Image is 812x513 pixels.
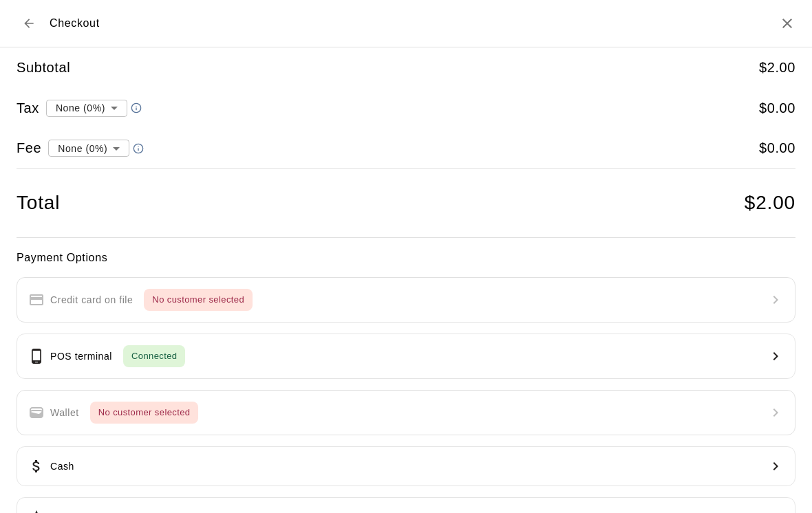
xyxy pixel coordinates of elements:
button: Close [779,15,795,32]
div: None (0%) [46,95,127,120]
button: POS terminalConnected [17,334,795,379]
span: Connected [123,349,185,364]
p: Cash [50,459,74,474]
h6: Payment Options [17,249,795,267]
h4: $ 2.00 [745,191,795,215]
h4: Total [17,191,60,215]
div: Checkout [17,11,100,36]
h5: Fee [17,139,41,157]
h5: $ 2.00 [759,58,795,77]
div: None (0%) [48,135,129,161]
p: POS terminal [50,349,112,364]
h5: Subtotal [17,58,70,77]
h5: $ 0.00 [759,139,795,157]
h5: Tax [17,99,39,118]
button: Cash [17,446,795,486]
h5: $ 0.00 [759,99,795,118]
button: Back to cart [17,11,41,36]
